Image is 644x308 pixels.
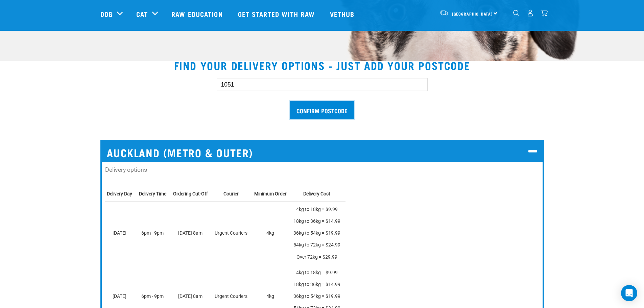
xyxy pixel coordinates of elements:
[102,141,543,162] h2: Auckland (Metro & Outer)
[452,13,493,15] span: [GEOGRAPHIC_DATA]
[137,202,171,265] td: 6pm - 9pm
[439,10,449,16] img: van-moving.png
[217,78,428,91] input: Enter your postcode here...
[621,285,637,301] div: Open Intercom Messenger
[253,202,292,265] td: 4kg
[8,59,636,71] h2: Find your delivery options - just add your postcode
[290,101,354,119] input: Confirm postcode
[293,204,340,263] p: 4kg to 18kg = $9.99 18kg to 36kg = $14.99 36kg to 54kg = $19.99 54kg to 72kg = $24.99 Over 72kg =...
[541,9,548,17] img: home-icon@2x.png
[254,191,287,196] strong: Minimum Order
[165,0,231,27] a: Raw Education
[527,9,534,17] img: user.png
[105,202,137,265] td: [DATE]
[223,191,239,196] strong: Courier
[303,191,330,196] strong: Delivery Cost
[136,9,148,19] a: Cat
[231,0,323,27] a: Get started with Raw
[213,202,253,265] td: Urgent Couriers
[100,9,113,19] a: Dog
[139,191,166,196] strong: Delivery Time
[105,165,539,174] p: Delivery options
[323,0,363,27] a: Vethub
[513,10,520,16] img: home-icon-1@2x.png
[173,191,208,196] strong: Ordering Cut-Off
[107,191,132,196] strong: Delivery Day
[171,202,213,265] td: [DATE] 8am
